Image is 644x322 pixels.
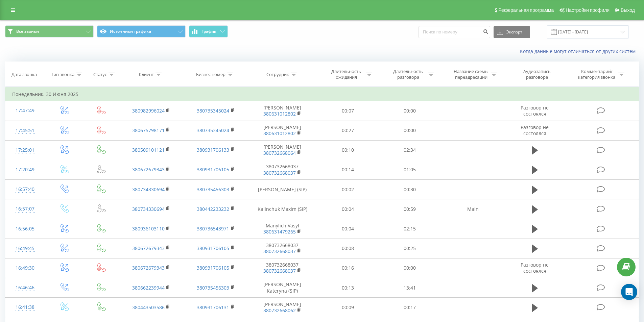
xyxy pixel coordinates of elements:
[12,202,38,216] div: 16:57:07
[248,239,317,258] td: 380732668037
[132,127,165,133] a: 380675798171
[248,160,317,179] td: 380732668037
[132,186,165,193] a: 380734330694
[263,110,296,117] a: 380631012802
[12,144,38,157] div: 17:25:01
[317,298,379,317] td: 00:09
[132,265,165,271] a: 380672679343
[5,25,94,38] button: Все звонки
[139,72,154,77] div: Клиент
[621,7,635,13] span: Выход
[521,124,549,137] span: Разговор не состоялся
[379,219,441,239] td: 02:15
[379,239,441,258] td: 00:25
[266,72,289,77] div: Сотрудник
[196,72,225,77] div: Бизнес номер
[621,284,637,300] div: Open Intercom Messenger
[379,121,441,140] td: 00:00
[248,121,317,140] td: [PERSON_NAME]
[132,304,165,311] a: 380443503586
[494,26,530,38] button: Экспорт
[379,278,441,298] td: 13:41
[132,107,165,114] a: 380982996024
[5,88,639,101] td: Понедельник, 30 Июня 2025
[201,29,216,34] span: График
[263,268,296,274] a: 380732668037
[248,219,317,239] td: Manylich Vasyl
[263,170,296,176] a: 380732668037
[498,7,554,13] span: Реферальная программа
[12,301,38,314] div: 16:41:38
[132,206,165,212] a: 380734330694
[263,150,296,156] a: 380732668064
[12,163,38,176] div: 17:20:49
[263,248,296,254] a: 380732668037
[317,140,379,160] td: 00:10
[515,69,559,80] div: Аудиозапись разговора
[520,48,639,54] a: Когда данные могут отличаться от других систем
[12,124,38,137] div: 17:45:51
[132,225,165,232] a: 380936103110
[248,180,317,199] td: [PERSON_NAME] (SIP)
[317,180,379,199] td: 00:02
[12,104,38,117] div: 17:47:49
[189,25,228,38] button: График
[97,25,186,38] button: Источники трафика
[248,140,317,160] td: [PERSON_NAME]
[12,281,38,294] div: 16:46:46
[11,72,37,77] div: Дата звонка
[197,304,229,311] a: 380931706131
[317,199,379,219] td: 00:04
[248,258,317,278] td: 380732668037
[197,127,229,133] a: 380735345024
[317,239,379,258] td: 00:08
[12,262,38,275] div: 16:49:30
[419,26,490,38] input: Поиск по номеру
[379,140,441,160] td: 02:34
[317,160,379,179] td: 00:14
[379,258,441,278] td: 00:00
[379,298,441,317] td: 00:17
[12,222,38,236] div: 16:56:05
[566,7,610,13] span: Настройки профиля
[132,245,165,251] a: 380672679343
[317,278,379,298] td: 00:13
[197,166,229,173] a: 380931706105
[51,72,74,77] div: Тип звонка
[197,225,229,232] a: 380736543971
[521,104,549,117] span: Разговор не состоялся
[390,69,426,80] div: Длительность разговора
[317,258,379,278] td: 00:16
[521,262,549,274] span: Разговор не состоялся
[16,29,39,34] span: Все звонки
[379,199,441,219] td: 00:59
[263,307,296,314] a: 380732668062
[197,186,229,193] a: 380735456303
[263,228,296,235] a: 380631479265
[197,245,229,251] a: 380931706105
[132,166,165,173] a: 380672679343
[317,121,379,140] td: 00:27
[317,219,379,239] td: 00:04
[12,242,38,255] div: 16:49:45
[93,72,107,77] div: Статус
[197,265,229,271] a: 380931706105
[440,199,505,219] td: Main
[132,147,165,153] a: 380509101121
[248,278,317,298] td: [PERSON_NAME] Kateryna (SIP)
[197,147,229,153] a: 380931706133
[453,69,489,80] div: Название схемы переадресации
[248,199,317,219] td: Kalinchuk Maxim (SIP)
[248,101,317,121] td: [PERSON_NAME]
[263,130,296,137] a: 380631012802
[379,101,441,121] td: 00:00
[197,206,229,212] a: 380442233232
[248,298,317,317] td: [PERSON_NAME]
[379,180,441,199] td: 00:30
[132,284,165,291] a: 380662239944
[328,69,364,80] div: Длительность ожидания
[317,101,379,121] td: 00:07
[12,183,38,196] div: 16:57:40
[197,284,229,291] a: 380735456303
[577,69,617,80] div: Комментарий/категория звонка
